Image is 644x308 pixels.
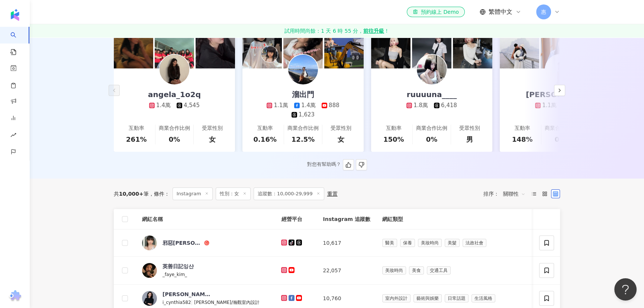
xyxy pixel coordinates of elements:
div: 英善日記잉샨 [162,263,194,270]
img: post-image [242,29,282,68]
div: 商業合作比例 [545,125,576,132]
div: 互動率 [129,125,144,132]
strong: 前往升級 [363,27,384,35]
div: 互動率 [386,125,402,132]
a: KOL Avatar[PERSON_NAME]室內設計i_cynthia582|[PERSON_NAME]/瀚觀室內設計 [142,291,269,306]
div: 商業合作比例 [416,125,447,132]
span: 美妝時尚 [418,239,442,247]
img: logo icon [9,9,21,21]
th: 網紅類型 [376,209,576,230]
div: 溜出門 [284,89,322,100]
span: 美髮 [445,239,460,247]
span: 繁體中文 [489,8,512,16]
div: [PERSON_NAME]室內設計 [162,291,211,298]
a: 溜出門1.1萬1.4萬8881,623互動率0.16%商業合作比例12.5%受眾性別女 [242,68,364,152]
td: 10,617 [317,230,376,257]
img: post-image [155,29,194,68]
span: Instagram [173,187,213,200]
div: 1.4萬 [301,102,316,109]
td: 22,057 [317,257,376,285]
img: chrome extension [8,290,22,302]
span: 美妝時尚 [382,266,406,275]
span: 醫美 [382,239,397,247]
div: 商業合作比例 [159,125,190,132]
span: 室內外設計 [382,294,410,302]
span: 性別：女 [216,187,251,200]
span: 追蹤數：10,000-29,999 [254,187,324,200]
div: 共 筆 [114,191,149,197]
img: KOL Avatar [142,291,157,306]
img: KOL Avatar [417,55,447,84]
a: [PERSON_NAME]1.1萬7,126互動率148%商業合作比例0%受眾性別男 [500,68,621,152]
a: angela_1o2q1.4萬4,545互動率261%商業合作比例0%受眾性別女 [114,68,235,152]
span: 條件 ： [149,191,170,197]
img: post-image [453,29,492,68]
img: post-image [412,29,451,68]
span: 藝術與娛樂 [413,294,442,302]
img: KOL Avatar [142,235,157,250]
span: | [191,299,194,305]
img: KOL Avatar [160,55,189,84]
span: 關聯性 [503,188,525,200]
a: KOL Avatar英善日記잉샨_faye_kim_ [142,263,269,278]
img: post-image [500,29,539,68]
img: post-image [371,29,410,68]
img: KOL Avatar [545,55,575,84]
div: 對您有幫助嗎？ [307,159,367,170]
div: 受眾性別 [202,125,223,132]
span: 交通工具 [427,266,451,275]
a: 試用時間尚餘：1 天 6 時 55 分，前往升級！ [30,24,644,38]
img: post-image [324,29,364,68]
th: 經營平台 [275,209,317,230]
div: 受眾性別 [459,125,480,132]
span: _faye_kim_ [162,272,187,277]
span: 生活風格 [471,294,495,302]
div: 排序： [483,188,529,200]
div: 預約線上 Demo [413,8,459,16]
div: 重置 [327,191,338,197]
span: 法政社會 [463,239,486,247]
th: 網紅名稱 [136,209,275,230]
iframe: Help Scout Beacon - Open [614,278,637,301]
div: 0.16% [253,135,276,144]
div: 0% [555,135,566,144]
img: post-image [541,29,580,68]
span: 日常話題 [445,294,468,302]
img: post-image [114,29,153,68]
div: 888 [329,102,339,109]
div: 261% [126,135,147,144]
span: rise [10,128,16,144]
a: 預約線上 Demo [407,7,465,17]
span: 惠 [541,8,546,16]
div: 1,623 [299,111,315,119]
div: 150% [383,135,404,144]
div: 1.4萬 [156,102,171,109]
div: 1.1萬 [274,102,288,109]
span: i_cynthia582 [162,300,191,305]
img: post-image [283,29,323,68]
div: 0% [169,135,180,144]
div: [PERSON_NAME] [518,89,602,100]
div: 1.8萬 [413,102,428,109]
div: 商業合作比例 [287,125,319,132]
div: 女 [209,135,216,144]
div: 148% [512,135,533,144]
span: 保養 [400,239,415,247]
img: KOL Avatar [288,55,318,84]
a: search [10,27,25,56]
span: 美食 [409,266,424,275]
span: 10,000+ [119,191,144,197]
div: ruuuuna____ [399,89,464,100]
div: 6,418 [441,102,457,109]
div: 邪惡[PERSON_NAME] [162,239,203,247]
div: 1.1萬 [542,102,557,109]
div: 受眾性別 [331,125,351,132]
a: ruuuuna____1.8萬6,418互動率150%商業合作比例0%受眾性別男 [371,68,492,152]
div: 互動率 [257,125,273,132]
img: post-image [196,29,235,68]
div: 女 [338,135,344,144]
span: [PERSON_NAME]/瀚觀室內設計 [194,300,260,305]
div: 12.5% [292,135,315,144]
div: 4,545 [184,102,200,109]
div: angela_1o2q [141,89,208,100]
